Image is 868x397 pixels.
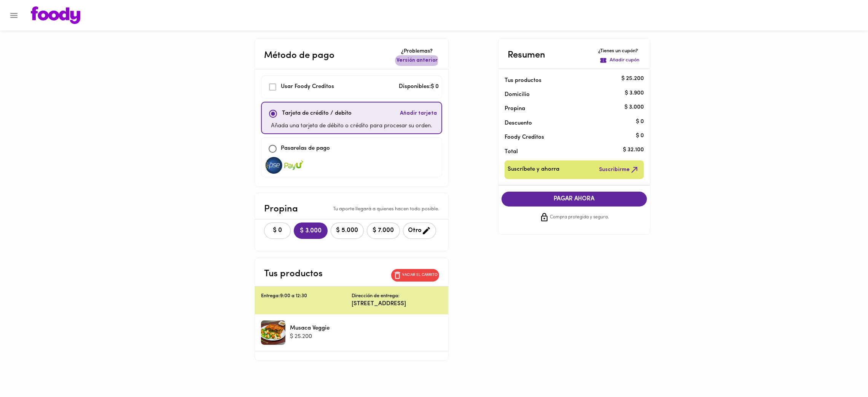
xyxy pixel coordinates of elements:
img: visa [284,157,303,174]
img: logo.png [31,6,80,24]
button: $ 0 [264,223,291,239]
button: Añadir tarjeta [398,106,438,122]
p: Añadir cupón [610,57,639,64]
p: Pasarelas de pago [281,144,330,153]
p: $ 3.900 [625,89,644,97]
span: Suscríbete y ahorra [508,165,559,174]
p: Tarjeta de crédito / debito [282,109,352,118]
iframe: Messagebird Livechat Widget [824,353,860,389]
span: $ 5.000 [336,227,359,234]
span: PAGAR AHORA [509,195,639,203]
p: Foody Creditos [505,133,632,141]
p: $ 3.000 [624,103,644,111]
p: ¿Problemas? [395,48,439,55]
p: Dirección de entrega: [352,293,400,300]
p: ¿Tienes un cupón? [598,48,641,55]
p: Tus productos [505,77,632,85]
span: Suscribirme [599,165,639,174]
button: Menu [5,6,23,25]
button: Vaciar el carrito [391,269,439,282]
p: $ 32.100 [623,146,644,154]
span: $ 7.000 [372,227,395,234]
p: Entrega: 9:00 a 12:30 [261,293,352,300]
p: $ 0 [636,132,644,140]
p: Añada una tarjeta de débito o crédito para procesar su orden. [271,122,432,131]
p: Método de pago [264,49,334,62]
p: Resumen [508,48,545,62]
p: Musaca Veggie [290,324,330,332]
button: Suscribirme [597,163,641,176]
p: $ 0 [636,118,644,126]
div: Musaca Veggie [261,320,285,345]
p: Descuento [505,119,532,127]
span: Añadir tarjeta [400,110,437,117]
span: Versión anterior [397,57,438,64]
p: Usar Foody Creditos [281,83,334,91]
p: [STREET_ADDRESS] [352,300,442,308]
p: Vaciar el carrito [402,272,438,278]
p: Total [505,148,632,156]
button: Añadir cupón [598,55,641,66]
button: $ 3.000 [294,223,328,239]
p: Propina [264,202,298,216]
p: $ 25.200 [621,75,644,83]
span: Otro [408,226,431,235]
span: Compra protegida y segura. [550,214,609,221]
button: $ 5.000 [331,223,364,239]
button: Otro [403,223,436,239]
span: $ 0 [269,227,286,234]
p: Tus productos [264,267,323,281]
p: $ 25.200 [290,333,330,341]
button: $ 7.000 [367,223,400,239]
img: visa [264,157,283,174]
p: Tu aporte llegará a quienes hacen todo posible. [333,206,439,213]
p: Domicilio [505,91,530,99]
button: PAGAR AHORA [502,192,647,207]
p: Propina [505,105,632,113]
p: Disponibles: $ 0 [399,83,439,91]
span: $ 3.000 [300,227,322,235]
button: Versión anterior [395,55,439,66]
